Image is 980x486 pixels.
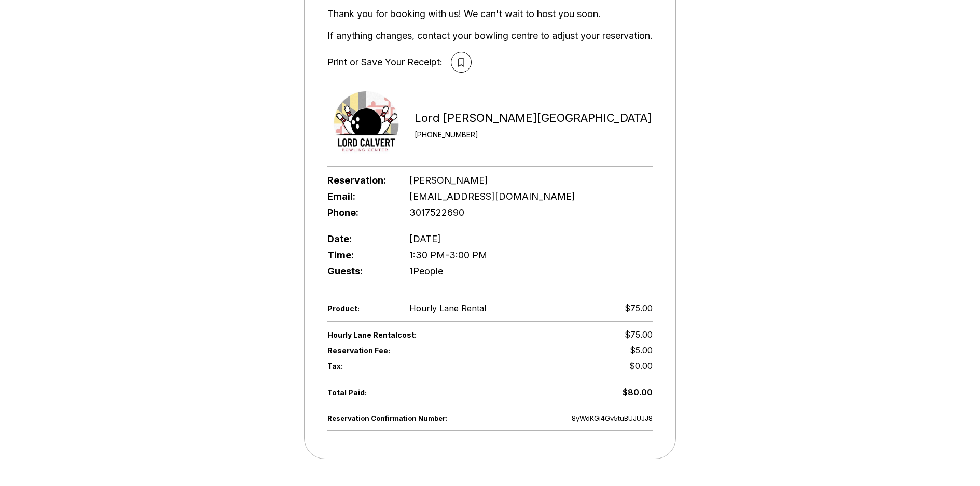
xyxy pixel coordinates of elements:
span: [PERSON_NAME] [409,175,488,186]
div: [PHONE_NUMBER] [415,130,652,139]
span: 1:30 PM - 3:00 PM [409,249,487,260]
div: Print or Save Your Receipt: [327,57,443,68]
span: Product: [327,304,392,313]
span: Date: [327,233,392,244]
span: $0.00 [629,360,653,371]
span: Tax: [327,362,392,370]
span: Email: [327,191,392,202]
div: If anything changes, contact your bowling centre to adjust your reservation. [327,30,653,41]
span: Phone: [327,207,392,218]
span: $75.00 [625,303,653,313]
span: [DATE] [409,233,441,244]
span: 8yWdKGi4Gv5tuBUJUJJ8 [572,414,653,422]
div: $80.00 [623,386,653,398]
span: Guests: [327,266,392,276]
span: [EMAIL_ADDRESS][DOMAIN_NAME] [409,191,575,202]
img: Lord Calvert Bowling Center [327,84,405,161]
span: Hourly Lane Rental cost: [327,330,490,339]
span: Total Paid: [327,388,392,397]
span: Hourly Lane Rental [409,303,486,313]
span: $5.00 [630,345,653,355]
span: $75.00 [625,329,653,340]
span: Reservation Confirmation Number: [327,414,490,422]
span: 3017522690 [409,207,464,218]
div: Thank you for booking with us! We can't wait to host you soon. [327,8,653,20]
span: Reservation Fee: [327,346,490,355]
button: print reservation as PDF [451,52,472,73]
span: Time: [327,249,392,260]
span: Reservation: [327,175,392,186]
span: 1 People [409,266,443,276]
div: Lord [PERSON_NAME][GEOGRAPHIC_DATA] [415,111,652,125]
